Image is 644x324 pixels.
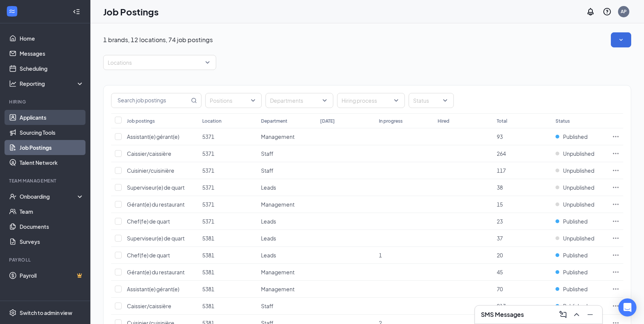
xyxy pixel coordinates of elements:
[202,118,221,124] div: Location
[127,167,174,174] span: Cuisinier/cuisinière
[257,179,316,196] td: Leads
[557,309,569,321] button: ComposeMessage
[202,201,214,208] span: 5371
[8,8,16,15] svg: WorkstreamLogo
[563,150,594,157] span: Unpublished
[103,5,159,18] h1: Job Postings
[20,193,78,200] div: Onboarding
[257,213,316,230] td: Leads
[257,281,316,298] td: Management
[603,7,612,16] svg: QuestionInfo
[612,251,620,259] svg: Ellipses
[618,298,636,316] div: Open Intercom Messenger
[127,150,171,157] span: Caissier/caissière
[612,133,620,140] svg: Ellipses
[9,309,17,316] svg: Settings
[198,179,257,196] td: 5371
[586,7,595,16] svg: Notifications
[20,155,84,170] a: Talent Network
[198,281,257,298] td: 5381
[20,80,84,87] div: Reporting
[127,184,185,191] span: Superviseur(e) de quart
[9,257,82,263] div: Payroll
[9,80,17,87] svg: Analysis
[127,286,179,292] span: Assistant(e) gérant(e)
[497,218,503,225] span: 23
[257,298,316,315] td: Staff
[584,309,596,321] button: Minimize
[202,303,214,309] span: 5381
[612,167,620,174] svg: Ellipses
[612,150,620,157] svg: Ellipses
[563,234,594,242] span: Unpublished
[20,61,84,76] a: Scheduling
[563,268,588,276] span: Published
[572,310,581,319] svg: ChevronUp
[202,133,214,140] span: 5371
[257,230,316,247] td: Leads
[257,162,316,179] td: Staff
[20,309,72,316] div: Switch to admin view
[563,167,594,174] span: Unpublished
[9,99,82,105] div: Hiring
[261,118,287,124] div: Department
[612,302,620,310] svg: Ellipses
[261,133,295,140] span: Management
[20,204,84,219] a: Team
[497,167,506,174] span: 117
[316,113,375,128] th: [DATE]
[127,252,170,259] span: Chef(fe) de quart
[20,110,84,125] a: Applicants
[20,46,84,61] a: Messages
[563,201,594,208] span: Unpublished
[198,247,257,264] td: 5381
[261,184,276,191] span: Leads
[9,178,82,184] div: Team Management
[617,36,625,44] svg: SmallChevronDown
[586,310,595,319] svg: Minimize
[127,118,155,124] div: Job postings
[202,218,214,225] span: 5371
[257,128,316,145] td: Management
[198,196,257,213] td: 5371
[111,93,189,108] input: Search job postings
[497,235,503,242] span: 37
[202,286,214,292] span: 5381
[202,235,214,242] span: 5381
[611,32,631,47] button: SmallChevronDown
[198,230,257,247] td: 5381
[257,264,316,281] td: Management
[497,201,503,208] span: 15
[20,268,84,283] a: PayrollCrown
[127,303,171,309] span: Caissier/caissière
[261,235,276,242] span: Leads
[198,298,257,315] td: 5381
[497,286,503,292] span: 70
[563,285,588,293] span: Published
[621,8,627,15] div: AP
[202,252,214,259] span: 5381
[202,150,214,157] span: 5371
[493,113,552,128] th: Total
[261,252,276,259] span: Leads
[20,219,84,234] a: Documents
[497,269,503,275] span: 45
[20,125,84,140] a: Sourcing Tools
[257,145,316,162] td: Staff
[20,140,84,155] a: Job Postings
[127,235,185,242] span: Superviseur(e) de quart
[127,201,185,208] span: Gérant(e) du restaurant
[191,97,197,103] svg: MagnifyingGlass
[379,252,382,259] span: 1
[261,218,276,225] span: Leads
[559,310,568,319] svg: ComposeMessage
[612,184,620,191] svg: Ellipses
[198,213,257,230] td: 5371
[127,269,185,275] span: Gérant(e) du restaurant
[20,234,84,249] a: Surveys
[261,286,295,292] span: Management
[612,218,620,225] svg: Ellipses
[198,128,257,145] td: 5371
[497,184,503,191] span: 38
[261,167,273,174] span: Staff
